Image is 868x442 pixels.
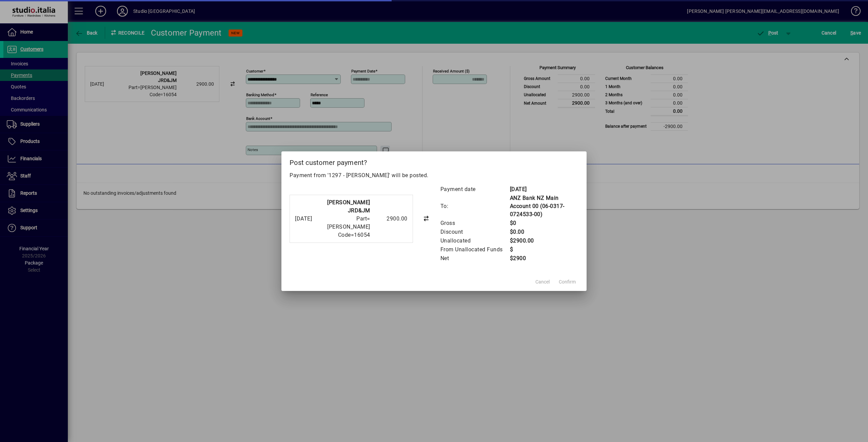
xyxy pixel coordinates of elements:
[510,228,579,236] td: $0.00
[510,185,579,194] td: [DATE]
[327,215,370,238] span: Part=[PERSON_NAME] Code=16054
[281,151,587,171] h2: Post customer payment?
[510,236,579,245] td: $2900.00
[510,219,579,228] td: $0
[440,194,510,219] td: To:
[327,199,370,214] strong: [PERSON_NAME] JRD&JM
[440,219,510,228] td: Gross
[510,194,579,219] td: ANZ Bank NZ Main Account 00 (06-0317-0724533-00)
[290,171,578,180] p: Payment from '1297 - [PERSON_NAME]' will be posted.
[510,254,579,263] td: $2900
[374,215,408,223] div: 2900.00
[440,228,510,236] td: Discount
[440,236,510,245] td: Unallocated
[440,245,510,254] td: From Unallocated Funds
[295,215,312,223] div: [DATE]
[510,245,579,254] td: $
[440,185,510,194] td: Payment date
[440,254,510,263] td: Net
